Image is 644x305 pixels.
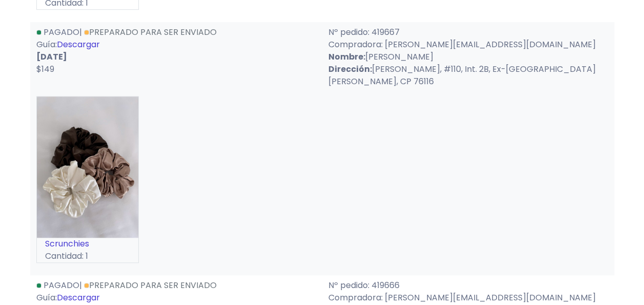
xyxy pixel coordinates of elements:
img: small_1745603433801.jpeg [37,97,138,238]
p: [PERSON_NAME] [328,51,608,63]
p: [PERSON_NAME], #110, Int. 2B, Ex-[GEOGRAPHIC_DATA][PERSON_NAME], CP 76116 [328,63,608,88]
a: Preparado para ser enviado [84,26,217,38]
span: Pagado [44,26,79,38]
p: Compradora: [PERSON_NAME][EMAIL_ADDRESS][DOMAIN_NAME] [328,39,608,51]
span: $149 [36,63,54,75]
p: [DATE] [36,51,316,63]
p: Nº pedido: 419667 [328,26,608,39]
a: Descargar [57,39,100,50]
a: Scrunchies [45,238,89,250]
span: Pagado [44,279,79,291]
p: Compradora: [PERSON_NAME][EMAIL_ADDRESS][DOMAIN_NAME] [328,292,608,304]
a: Descargar [57,292,100,303]
div: | Guía: [30,26,322,88]
p: Nº pedido: 419666 [328,279,608,292]
strong: Nombre: [328,51,365,63]
a: Preparado para ser enviado [84,279,217,291]
strong: Dirección: [328,63,372,75]
p: Cantidad: 1 [37,250,138,262]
